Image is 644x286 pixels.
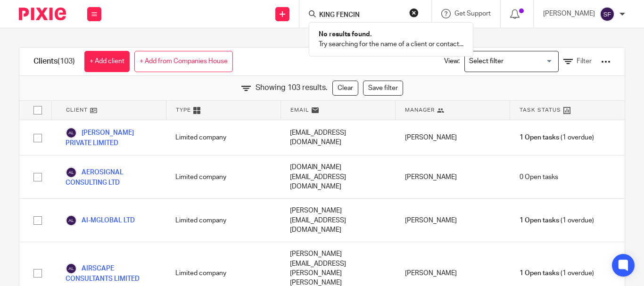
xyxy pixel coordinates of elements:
[363,81,403,96] a: Save filter
[166,199,281,242] div: Limited company
[290,106,309,114] span: Email
[281,120,395,155] div: [EMAIL_ADDRESS][DOMAIN_NAME]
[520,216,559,225] span: 1 Open tasks
[66,127,77,139] img: svg%3E
[29,101,47,119] input: Select all
[520,106,561,114] span: Task Status
[66,263,77,274] img: svg%3E
[396,155,510,198] div: [PERSON_NAME]
[430,48,611,75] div: View:
[405,106,435,114] span: Manager
[600,7,615,22] img: svg%3E
[66,167,77,178] img: svg%3E
[520,216,594,225] span: (1 overdue)
[454,10,491,17] span: Get Support
[409,8,419,17] button: Clear
[84,51,130,72] a: + Add client
[33,57,75,66] h1: Clients
[466,53,553,70] input: Search for option
[66,106,88,114] span: Client
[396,120,510,155] div: [PERSON_NAME]
[19,8,66,20] img: Pixie
[66,215,135,226] a: AI-MGLOBAL LTD
[577,58,592,65] span: Filter
[520,172,558,182] span: 0 Open tasks
[66,127,157,148] a: [PERSON_NAME] PRIVATE LIMITED
[520,133,559,142] span: 1 Open tasks
[176,106,191,114] span: Type
[396,199,510,242] div: [PERSON_NAME]
[166,120,281,155] div: Limited company
[256,82,328,93] span: Showing 103 results.
[332,81,358,96] a: Clear
[66,263,157,284] a: AIRSCAPE CONSULTANTS LIMITED
[543,9,595,18] p: [PERSON_NAME]
[520,133,594,142] span: (1 overdue)
[66,167,157,188] a: AEROSIGNAL CONSULTING LTD
[318,11,403,20] input: Search
[134,51,233,72] a: + Add from Companies House
[281,199,395,242] div: [PERSON_NAME][EMAIL_ADDRESS][DOMAIN_NAME]
[66,215,77,226] img: svg%3E
[520,269,594,278] span: (1 overdue)
[281,155,395,198] div: [DOMAIN_NAME][EMAIL_ADDRESS][DOMAIN_NAME]
[58,57,75,65] span: (103)
[464,51,559,72] div: Search for option
[520,269,559,278] span: 1 Open tasks
[166,155,281,198] div: Limited company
